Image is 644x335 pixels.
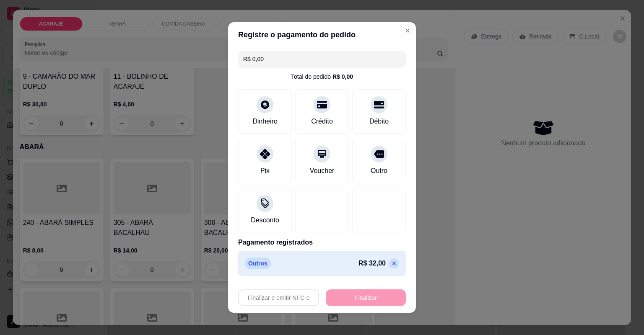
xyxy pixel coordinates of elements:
div: Total do pedido [291,72,353,81]
div: Voucher [310,166,335,176]
div: Débito [369,116,389,126]
div: Dinheiro [252,116,278,126]
button: Close [401,24,414,37]
div: Outro [371,166,387,176]
div: R$ 0,00 [332,72,353,81]
div: Crédito [311,116,333,126]
div: Desconto [251,215,279,225]
p: Outros [245,258,271,269]
input: Ex.: hambúrguer de cordeiro [243,51,401,67]
header: Registre o pagamento do pedido [228,22,416,47]
div: Pix [260,166,270,176]
p: R$ 32,00 [358,258,386,268]
p: Pagamento registrados [238,237,406,247]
